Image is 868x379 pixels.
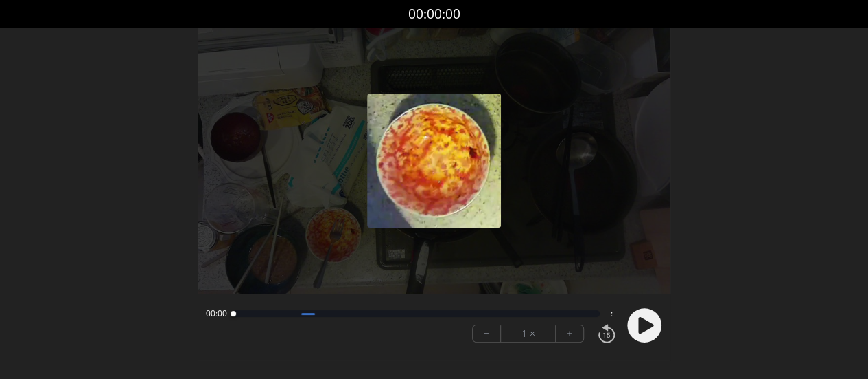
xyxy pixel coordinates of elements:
span: 00:00 [206,308,227,319]
img: Poster Image [367,94,501,228]
button: + [556,325,583,342]
a: 00:00:00 [408,4,460,24]
span: --:-- [605,308,618,319]
div: 1 × [501,325,556,342]
button: − [473,325,501,342]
